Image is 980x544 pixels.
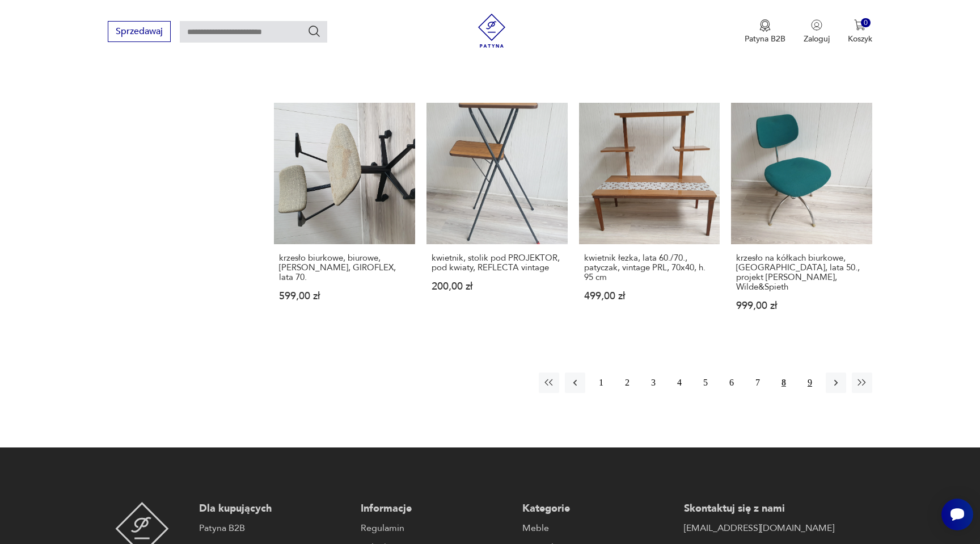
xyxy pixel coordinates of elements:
button: 1 [591,373,611,393]
p: Koszyk [848,34,872,44]
p: 599,00 zł [279,291,410,301]
a: kwietnik, stolik pod PROJEKTOR, pod kwiaty, REFLECTA vintagekwietnik, stolik pod PROJEKTOR, pod k... [426,103,568,333]
button: Patyna B2B [745,19,785,44]
a: [EMAIL_ADDRESS][DOMAIN_NAME] [684,521,834,535]
button: 5 [695,373,716,393]
button: 2 [617,373,637,393]
p: Patyna B2B [745,34,785,44]
p: Kategorie [522,502,673,516]
button: Sprzedawaj [108,21,171,42]
a: krzesło na kółkach biurkowe, NIEMCY, lata 50., projekt Eiermann, Wilde&Spiethkrzesło na kółkach b... [731,103,872,333]
p: Dla kupujących [199,502,349,516]
button: Zaloguj [804,19,830,44]
button: 0Koszyk [848,19,872,44]
p: Informacje [361,502,511,516]
h3: krzesło na kółkach biurkowe, [GEOGRAPHIC_DATA], lata 50., projekt [PERSON_NAME], Wilde&Spieth [736,253,867,292]
h3: krzesło biurkowe, biurowe, [PERSON_NAME], GIROFLEX, lata 70. [279,253,410,282]
a: Sprzedawaj [108,28,171,36]
button: 7 [747,373,768,393]
img: Ikonka użytkownika [811,19,822,31]
div: 0 [861,18,871,28]
iframe: Smartsupp widget button [941,499,973,530]
a: Ikona medaluPatyna B2B [745,19,785,44]
p: 999,00 zł [736,301,867,311]
a: Meble [522,521,673,535]
img: Ikona koszyka [854,19,865,31]
p: 200,00 zł [432,282,563,291]
button: 4 [669,373,690,393]
p: 499,00 zł [584,291,715,301]
button: 6 [721,373,742,393]
img: Ikona medalu [759,19,771,32]
h3: kwietnik łezka, lata 60./70., patyczak, vintage PRL, 70x40, h. 95 cm [584,253,715,282]
p: Zaloguj [804,34,830,44]
img: Patyna - sklep z meblami i dekoracjami vintage [475,14,509,48]
a: kwietnik łezka, lata 60./70., patyczak, vintage PRL, 70x40, h. 95 cmkwietnik łezka, lata 60./70.,... [579,103,720,333]
a: krzesło biurkowe, biurowe, M. STOLL, GIROFLEX, lata 70.krzesło biurkowe, biurowe, [PERSON_NAME], ... [274,103,415,333]
a: Regulamin [361,521,511,535]
h3: kwietnik, stolik pod PROJEKTOR, pod kwiaty, REFLECTA vintage [432,253,563,273]
button: 3 [643,373,664,393]
button: 8 [774,373,794,393]
button: Szukaj [307,24,321,38]
button: 9 [800,373,820,393]
a: Patyna B2B [199,521,349,535]
p: Skontaktuj się z nami [684,502,834,516]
